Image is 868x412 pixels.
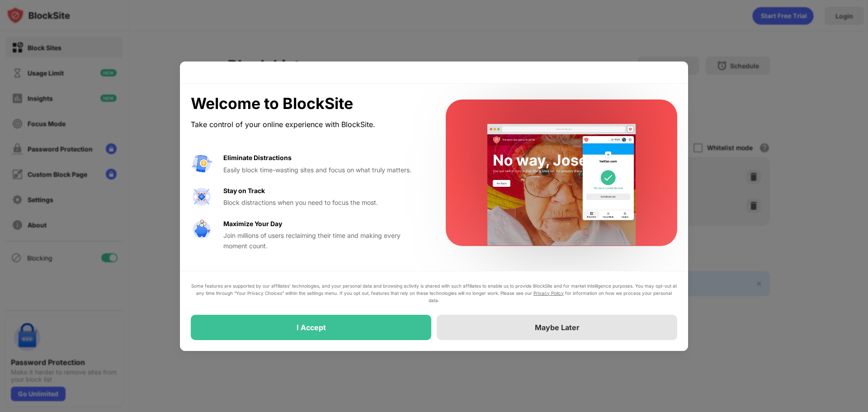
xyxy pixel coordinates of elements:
[223,165,424,175] div: Easily block time-wasting sites and focus on what truly matters.
[223,231,424,251] div: Join millions of users reclaiming their time and making every moment count.
[191,118,424,131] div: Take control of your online experience with BlockSite.
[191,219,212,241] img: value-safe-time.svg
[223,219,282,229] div: Maximize Your Day
[191,95,424,113] div: Welcome to BlockSite
[223,153,292,163] div: Eliminate Distractions
[223,198,424,208] div: Block distractions when you need to focus the most.
[535,323,580,332] div: Maybe Later
[297,323,326,332] div: I Accept
[191,282,677,304] div: Some features are supported by our affiliates’ technologies, and your personal data and browsing ...
[533,290,564,296] a: Privacy Policy
[191,153,212,175] img: value-avoid-distractions.svg
[191,186,212,208] img: value-focus.svg
[223,186,265,196] div: Stay on Track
